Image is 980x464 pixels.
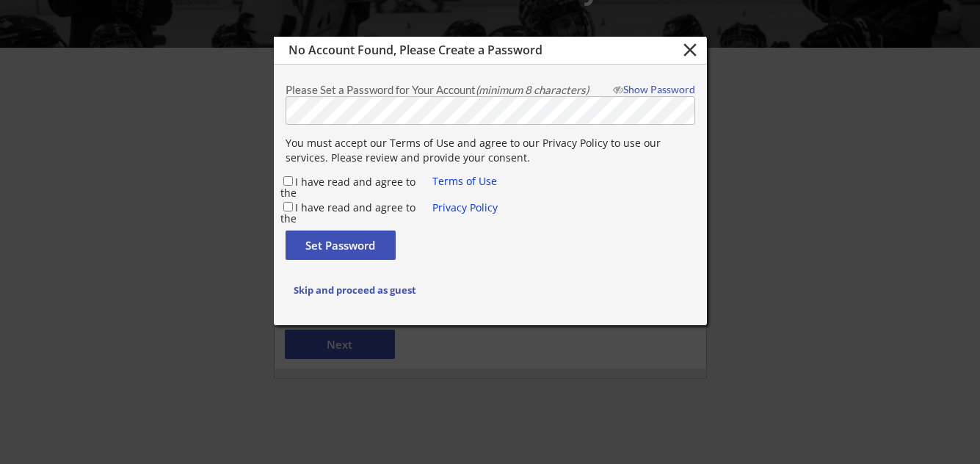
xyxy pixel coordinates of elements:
div: Privacy Policy Link [432,174,502,190]
button: Set Password [286,231,396,260]
em: (minimum 8 characters) [476,83,589,96]
div: Please Set a Password for Your Account [286,84,605,95]
label: I have read and agree to the [280,175,415,200]
div: You must accept our Terms of Use and agree to our Privacy Policy to use our services. Please revi... [286,136,695,164]
label: I have read and agree to the [280,200,415,225]
div: Show Password [606,84,695,95]
button: Skip and proceed as guest [286,275,425,305]
a: Terms of Use [432,174,497,188]
button: close [678,39,703,61]
div: No Account Found, Please Create a Password [288,43,638,57]
div: Privacy Policy Link [432,200,502,217]
a: Privacy Policy [432,200,498,214]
